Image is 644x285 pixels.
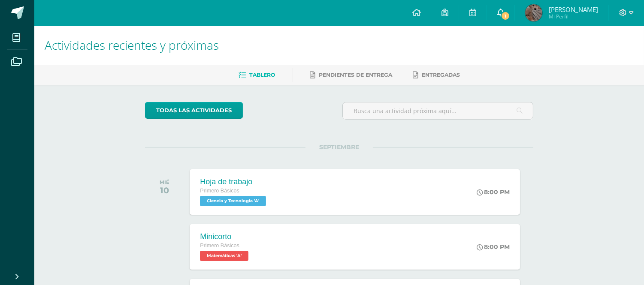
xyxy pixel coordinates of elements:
[477,188,510,196] div: 8:00 PM
[310,68,393,82] a: Pendientes de entrega
[413,68,460,82] a: Entregadas
[200,243,239,249] span: Primero Básicos
[200,251,248,261] span: Matemáticas 'A'
[239,68,275,82] a: Tablero
[305,143,373,151] span: SEPTIEMBRE
[501,11,510,21] span: 1
[250,72,275,78] span: Tablero
[477,243,510,251] div: 8:00 PM
[525,4,542,21] img: 31939a3c825507503baf5dccd1318a21.png
[160,179,169,185] div: MIÉ
[200,232,251,241] div: Minicorto
[422,72,460,78] span: Entregadas
[200,188,239,194] span: Primero Básicos
[343,102,533,119] input: Busca una actividad próxima aquí...
[200,196,266,206] span: Ciencia y Tecnología 'A'
[145,102,243,119] a: todas las Actividades
[549,5,598,14] span: [PERSON_NAME]
[319,72,393,78] span: Pendientes de entrega
[200,177,268,186] div: Hoja de trabajo
[160,185,169,195] div: 10
[45,37,219,53] span: Actividades recientes y próximas
[549,13,598,20] span: Mi Perfil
